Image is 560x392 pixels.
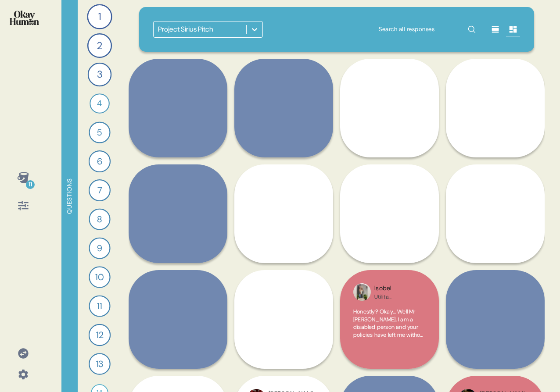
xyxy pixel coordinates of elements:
[87,33,112,58] div: 2
[88,63,112,87] div: 3
[26,180,35,189] div: 11
[89,266,110,288] div: 10
[89,150,111,172] div: 6
[374,284,419,293] div: Isobel
[353,283,371,301] img: profilepic_24298624706458262.jpg
[89,121,110,143] div: 5
[90,93,110,114] div: 4
[158,24,213,35] div: Project Sirius Pitch
[89,295,110,317] div: 11
[10,11,39,25] img: okayhuman.3b1b6348.png
[89,208,110,230] div: 8
[89,324,111,346] div: 12
[89,237,110,259] div: 9
[89,179,111,201] div: 7
[372,21,481,37] input: Search all responses
[89,353,111,375] div: 13
[87,4,112,29] div: 1
[374,293,419,300] div: Utilita ([PERSON_NAME])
